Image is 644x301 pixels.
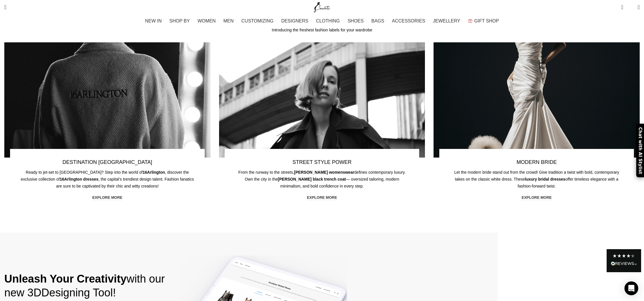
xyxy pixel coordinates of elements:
[434,42,640,158] a: Banner link
[450,169,624,190] p: Let the modern bride stand out from the crowd! Give tradition a twist with bold, contemporary tak...
[622,3,626,7] span: 0
[468,19,472,23] img: GiftBag
[20,169,194,190] p: Ready to jet-set to [GEOGRAPHIC_DATA]? Step into the world of , discover the exclusive collection...
[348,18,364,24] span: SHOES
[241,15,276,27] a: CUSTOMIZING
[307,195,337,200] a: explore more
[392,15,427,27] a: ACCESSORIES
[60,177,99,181] strong: 16Arlington dresses
[241,18,274,24] span: CUSTOMIZING
[198,15,218,27] a: WOMEN
[611,260,637,268] div: Read All Reviews
[313,4,332,9] a: Site logo
[1,1,9,13] a: Search
[522,195,552,200] a: explore more
[4,42,210,158] a: Banner link
[618,1,626,13] a: 0
[468,15,499,27] a: GIFT SHOP
[316,15,342,27] a: CLOTHING
[4,272,171,300] h4: with our new 3D
[433,18,460,24] span: JEWELLERY
[433,15,462,27] a: JEWELLERY
[316,18,340,24] span: CLOTHING
[169,18,190,24] span: SHOP BY
[278,177,346,181] strong: [PERSON_NAME] black trench coat
[294,170,354,175] strong: [PERSON_NAME] womenswear
[143,170,165,175] strong: 16Arlington
[223,18,234,24] span: MEN
[169,15,192,27] a: SHOP BY
[450,159,624,166] h4: MODERN BRIDE
[607,249,641,272] div: Read All Reviews
[612,253,635,258] div: 4.28 Stars
[198,18,216,24] span: WOMEN
[525,177,566,181] strong: luxury bridal dresses
[20,159,194,166] h4: DESTINATION [GEOGRAPHIC_DATA]
[392,18,425,24] span: ACCESSORIES
[223,15,235,27] a: MEN
[281,15,310,27] a: DESIGNERS
[145,15,164,27] a: NEW IN
[474,18,499,24] span: GIFT SHOP
[371,18,384,24] span: BAGS
[235,169,409,190] p: From the runway to the streets, defines contemporary luxury. Own the city in the — oversized tail...
[624,281,638,295] div: Open Intercom Messenger
[371,15,386,27] a: BAGS
[4,273,126,285] strong: Unleash Your Creativity
[348,15,366,27] a: SHOES
[1,15,643,27] div: Main navigation
[611,262,637,266] img: REVIEWS.io
[629,6,633,10] span: 0
[235,159,409,166] h4: STREET STYLE POWER
[628,1,633,13] div: My Wishlist
[219,42,425,158] a: Banner link
[272,27,372,33] div: Introducing the freshest fashion labels for your wardrobe
[281,18,308,24] span: DESIGNERS
[41,287,116,299] u: Designing Tool!
[92,195,122,200] a: explore more
[145,18,162,24] span: NEW IN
